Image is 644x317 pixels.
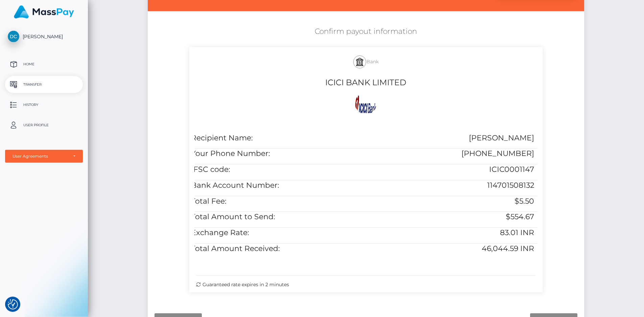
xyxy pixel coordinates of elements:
[5,150,83,163] button: User Agreements
[8,100,80,110] p: History
[8,120,80,130] p: User Profile
[367,228,534,238] h5: 83.01 INR
[8,299,18,310] img: Revisit consent button
[191,228,358,238] h5: Exchange Rate:
[196,281,536,288] div: Guaranteed rate expires in 2 minutes
[5,96,83,113] a: History
[8,299,18,310] button: Consent Preferences
[367,164,534,175] h5: ICIC0001147
[355,93,377,114] img: i+YBBMLJgT+0wj8D+WukyUNawtWAAAAAElFTkSuQmCC
[191,212,358,222] h5: Total Amount to Send:
[367,212,534,222] h5: $554.67
[367,196,534,207] h5: $5.50
[356,58,364,66] img: bank.svg
[5,33,83,40] span: [PERSON_NAME]
[194,77,538,89] h4: ICICI BANK LIMITED
[191,244,358,254] h5: Total Amount Received:
[191,196,358,207] h5: Total Fee:
[5,56,83,73] a: Home
[8,59,80,69] p: Home
[13,154,68,159] div: User Agreements
[194,52,538,72] h5: Bank
[191,180,358,191] h5: Bank Account Number:
[5,117,83,134] a: User Profile
[153,26,579,37] h5: Confirm payout information
[14,5,74,19] img: MassPay
[367,133,534,143] h5: [PERSON_NAME]
[367,149,534,159] h5: [PHONE_NUMBER]
[367,244,534,254] h5: 46,044.59 INR
[191,164,358,175] h5: IFSC code:
[191,149,358,159] h5: Your Phone Number:
[8,80,80,90] p: Transfer
[191,133,358,143] h5: Recipient Name:
[367,180,534,191] h5: 114701508132
[5,76,83,93] a: Transfer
